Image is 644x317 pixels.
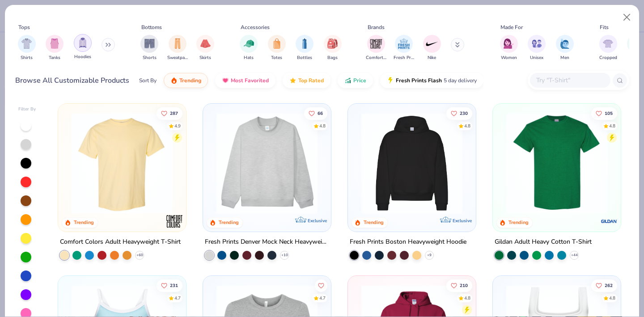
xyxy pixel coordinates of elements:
div: Accessories [241,23,270,31]
div: Fresh Prints Boston Heavyweight Hoodie [350,237,466,248]
div: Sort By [139,76,157,85]
img: 029b8af0-80e6-406f-9fdc-fdf898547912 [67,113,177,214]
div: 4.8 [464,295,470,301]
span: Exclusive [308,218,327,224]
span: + 60 [136,253,143,258]
button: filter button [296,35,314,61]
img: Comfort Colors Image [369,37,383,51]
button: Like [591,107,617,119]
span: Hoodies [74,54,91,60]
span: Totes [271,55,282,61]
button: filter button [324,35,342,61]
button: Fresh Prints Flash5 day delivery [380,73,483,88]
span: Unisex [530,55,543,61]
span: Nike [428,55,436,61]
div: 4.8 [464,123,470,129]
div: filter for Cropped [599,35,617,61]
span: Trending [179,77,201,84]
div: 4.8 [609,123,615,129]
button: Like [315,279,327,292]
img: Cropped Image [603,38,613,49]
span: 105 [605,111,613,115]
button: Price [338,73,373,88]
span: Shorts [143,55,157,61]
img: Shirts Image [21,38,32,49]
div: filter for Bottles [296,35,314,61]
span: 66 [318,111,323,115]
img: Men Image [560,38,570,49]
div: Tops [18,23,30,31]
div: 4.8 [319,123,326,129]
div: Fresh Prints Denver Mock Neck Heavyweight Sweatshirt [205,237,329,248]
span: 5 day delivery [444,76,477,86]
button: filter button [268,35,286,61]
div: Comfort Colors Adult Heavyweight T-Shirt [60,237,181,248]
div: filter for Skirts [196,35,214,61]
img: Hats Image [244,38,254,49]
button: Trending [164,73,208,88]
img: most_fav.gif [222,77,229,84]
img: Skirts Image [200,38,211,49]
button: filter button [366,35,386,61]
img: Shorts Image [144,38,155,49]
button: filter button [528,35,546,61]
img: Comfort Colors logo [165,212,183,230]
div: filter for Hats [240,35,258,61]
img: f5d85501-0dbb-4ee4-b115-c08fa3845d83 [212,113,322,214]
img: Sweatpants Image [173,38,182,49]
button: filter button [74,35,92,61]
span: Most Favorited [231,77,269,84]
button: Like [304,107,327,119]
button: filter button [240,35,258,61]
div: filter for Nike [423,35,441,61]
button: Like [157,279,183,292]
div: Browse All Customizable Products [15,75,129,86]
span: + 44 [571,253,577,258]
span: Top Rated [298,77,324,84]
span: Bags [327,55,338,61]
span: Bottles [297,55,312,61]
div: filter for Hoodies [74,34,92,60]
button: filter button [196,35,214,61]
img: Gildan logo [600,212,618,230]
img: Nike Image [425,37,439,51]
img: trending.gif [170,77,178,84]
button: filter button [140,35,158,61]
span: 231 [170,283,178,287]
button: Most Favorited [215,73,275,88]
button: filter button [167,35,188,61]
img: Women Image [504,38,514,49]
span: Exclusive [453,218,472,224]
img: 91acfc32-fd48-4d6b-bdad-a4c1a30ac3fc [357,113,467,214]
span: Sweatpants [167,55,188,61]
div: 4.9 [175,123,181,129]
div: filter for Unisex [528,35,546,61]
span: Tanks [49,55,60,61]
div: filter for Shorts [140,35,158,61]
span: Fresh Prints [394,55,414,61]
img: flash.gif [387,77,394,84]
div: filter for Women [500,35,518,61]
div: Gildan Adult Heavy Cotton T-Shirt [495,237,592,248]
span: Fresh Prints Flash [396,77,442,84]
span: Comfort Colors [366,55,386,61]
button: filter button [46,35,64,61]
button: Like [446,279,472,292]
button: Like [157,107,183,119]
span: Skirts [199,55,211,61]
div: filter for Tanks [46,35,64,61]
img: Bags Image [327,38,337,49]
div: filter for Shirts [18,35,36,61]
span: 262 [605,283,613,287]
img: a90f7c54-8796-4cb2-9d6e-4e9644cfe0fe [322,113,432,214]
div: Filter By [18,106,36,113]
img: Tanks Image [50,38,59,49]
div: filter for Comfort Colors [366,35,386,61]
div: 4.7 [175,295,181,301]
span: Cropped [599,55,617,61]
div: filter for Fresh Prints [394,35,414,61]
span: 210 [460,283,468,287]
span: Shirts [21,55,33,61]
img: Unisex Image [532,38,542,49]
img: db319196-8705-402d-8b46-62aaa07ed94f [502,113,612,214]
